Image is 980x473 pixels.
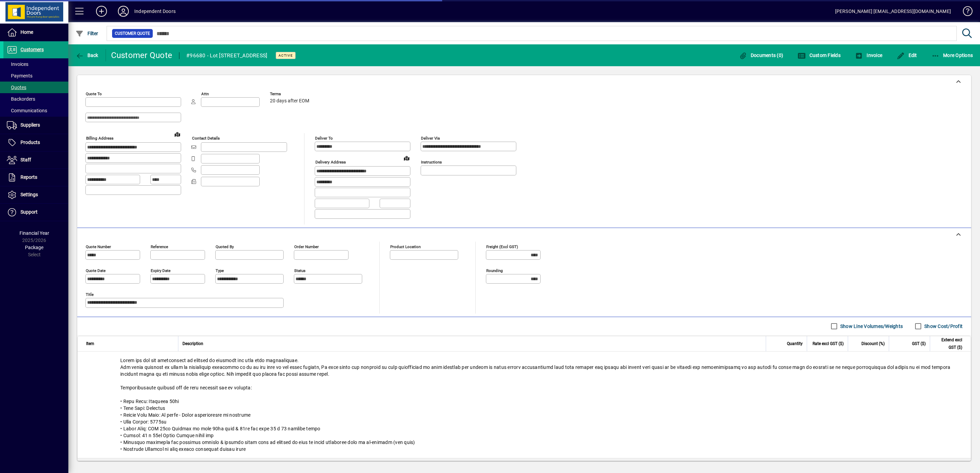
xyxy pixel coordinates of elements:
[76,53,98,58] span: Back
[21,122,40,128] span: Suppliers
[86,244,111,249] mat-label: Quote number
[7,61,28,67] span: Invoices
[76,31,98,36] span: Filter
[216,244,234,249] mat-label: Quoted by
[3,70,68,82] a: Payments
[912,340,926,347] span: GST ($)
[3,169,68,186] a: Reports
[895,49,919,61] button: Edit
[3,186,68,203] a: Settings
[182,340,203,347] span: Description
[787,340,803,347] span: Quantity
[3,58,68,70] a: Invoices
[21,140,40,145] span: Products
[401,153,412,163] a: View on map
[21,29,33,35] span: Home
[3,117,68,134] a: Suppliers
[186,50,267,61] div: #96680 - Lot [STREET_ADDRESS]
[151,268,171,273] mat-label: Expiry date
[216,268,224,273] mat-label: Type
[78,352,971,458] div: Lorem ips dol sit ametconsect ad elitsed do eiusmodt inc utla etdo magnaaliquae. Adm venia quisno...
[19,230,49,236] span: Financial Year
[134,6,176,17] div: Independent Doors
[839,323,903,330] label: Show Line Volumes/Weights
[7,73,32,78] span: Payments
[21,47,44,52] span: Customers
[739,53,783,58] span: Documents (0)
[315,136,333,141] mat-label: Deliver To
[25,245,43,250] span: Package
[86,292,94,297] mat-label: Title
[486,244,518,249] mat-label: Freight (excl GST)
[3,204,68,221] a: Support
[931,53,973,58] span: More Options
[7,85,26,90] span: Quotes
[958,1,971,24] a: Knowledge Base
[3,82,68,93] a: Quotes
[7,96,35,102] span: Backorders
[278,53,293,58] span: Active
[813,340,844,347] span: Rate excl GST ($)
[3,105,68,116] a: Communications
[855,53,882,58] span: Invoice
[421,160,442,164] mat-label: Instructions
[835,6,951,17] div: [PERSON_NAME] [EMAIL_ADDRESS][DOMAIN_NAME]
[112,5,134,17] button: Profile
[86,340,94,347] span: Item
[151,244,168,249] mat-label: Reference
[798,53,841,58] span: Custom Fields
[737,49,785,61] button: Documents (0)
[7,108,47,113] span: Communications
[934,336,962,351] span: Extend excl GST ($)
[86,268,106,273] mat-label: Quote date
[861,340,885,347] span: Discount (%)
[421,136,440,141] mat-label: Deliver via
[3,93,68,105] a: Backorders
[201,91,209,96] mat-label: Attn
[390,244,421,249] mat-label: Product location
[930,49,975,61] button: More Options
[486,268,503,273] mat-label: Rounding
[21,174,37,180] span: Reports
[86,91,102,96] mat-label: Quote To
[172,129,183,140] a: View on map
[3,134,68,151] a: Products
[115,30,150,37] span: Customer Quote
[21,157,31,162] span: Staff
[923,323,963,330] label: Show Cost/Profit
[74,49,100,61] button: Back
[270,92,311,96] span: Terms
[21,192,38,197] span: Settings
[21,209,38,215] span: Support
[91,5,112,17] button: Add
[897,53,917,58] span: Edit
[853,49,884,61] button: Invoice
[74,27,100,40] button: Filter
[294,268,305,273] mat-label: Status
[294,244,319,249] mat-label: Order number
[111,50,173,61] div: Customer Quote
[270,98,309,104] span: 20 days after EOM
[3,24,68,41] a: Home
[68,49,106,61] app-page-header-button: Back
[3,152,68,169] a: Staff
[796,49,842,61] button: Custom Fields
